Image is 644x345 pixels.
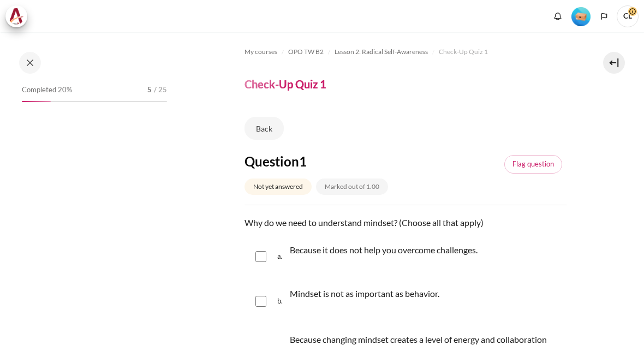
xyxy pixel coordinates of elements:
span: b. [277,285,288,318]
span: Check-Up Quiz 1 [439,47,488,57]
button: Languages [596,8,612,25]
span: 5 [147,85,152,96]
a: Lesson 2: Radical Self-Awareness [335,45,428,58]
span: Lesson 2: Radical Self-Awareness [335,47,428,57]
div: Not yet answered [245,179,312,194]
a: Back [245,117,284,140]
a: OPO TW B2 [288,45,324,58]
p: Because it does not help you overcome challenges. [290,243,478,257]
h4: Check-Up Quiz 1 [245,77,326,91]
span: CL [617,5,639,27]
a: Architeck Architeck [5,5,33,27]
div: Level #1 [571,6,591,26]
p: Mindset is not as important as behavior. [290,287,439,300]
a: User menu [617,5,639,27]
a: Check-Up Quiz 1 [439,45,488,58]
h4: Question [245,153,450,170]
nav: Navigation bar [245,43,567,61]
img: Level #1 [571,7,591,26]
span: / 25 [154,85,167,96]
span: 1 [299,153,307,169]
span: My courses [245,47,277,57]
a: My courses [245,45,277,58]
div: Marked out of 1.00 [316,179,388,194]
a: Level #1 [567,6,595,26]
div: 20% [22,101,51,102]
a: Flagged [504,155,562,174]
span: a. [277,241,288,272]
img: Architeck [9,8,24,25]
span: OPO TW B2 [288,47,324,57]
span: Completed 20% [22,85,72,96]
p: Why do we need to understand mindset? (Choose all that apply) [245,216,567,229]
div: Show notification window with no new notifications [550,8,566,25]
